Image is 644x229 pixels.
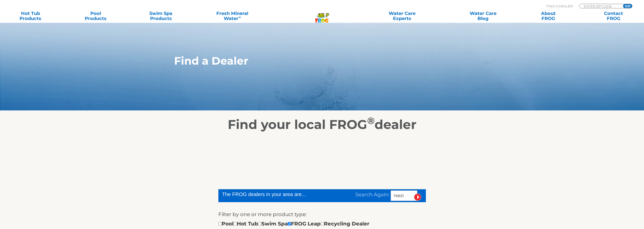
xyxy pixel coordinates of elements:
[546,4,573,8] p: Find A Dealer
[355,192,389,198] span: Search Again:
[588,11,639,21] a: ContactFROG
[458,11,508,21] a: Water CareBlog
[5,11,56,21] a: Hot TubProducts
[218,220,369,228] div: Pool Hot Tub Swim Spa FROG Leap Recycling Dealer
[70,11,121,21] a: PoolProducts
[361,11,443,21] a: Water CareExperts
[623,4,632,8] input: GO
[523,11,574,21] a: AboutFROG
[414,194,421,201] input: Submit
[174,55,447,67] h1: Find a Dealer
[167,117,478,132] h2: Find your local FROG dealer
[367,115,375,126] sup: ®
[201,11,264,21] a: Fresh MineralWater∞
[238,15,241,19] sup: ∞
[313,6,332,23] img: Frog Products Logo
[583,4,617,8] input: Zip Code Form
[222,190,324,198] div: The FROG dealers in your area are...
[135,11,186,21] a: Swim SpaProducts
[218,210,307,218] label: Filter by one or more product type:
